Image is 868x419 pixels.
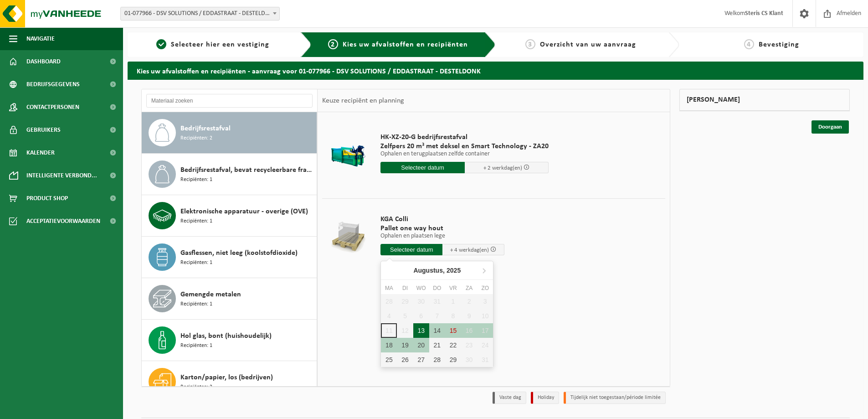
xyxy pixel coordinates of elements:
div: 21 [429,338,445,352]
span: Karton/papier, los (bedrijven) [180,372,273,383]
div: 26 [397,352,413,367]
span: HK-XZ-20-G bedrijfsrestafval [380,133,549,142]
div: [PERSON_NAME] [679,89,850,111]
div: 27 [413,352,429,367]
p: Ophalen en terugplaatsen zelfde container [380,151,549,157]
div: 25 [381,352,397,367]
span: Hol glas, bont (huishoudelijk) [180,331,272,341]
span: Product Shop [26,187,68,210]
div: di [397,284,413,293]
span: 3 [525,39,535,49]
span: 4 [744,39,754,49]
div: do [429,284,445,293]
span: Acceptatievoorwaarden [26,210,100,233]
div: vr [445,284,461,293]
li: Vaste dag [493,392,526,404]
span: Selecteer hier een vestiging [171,41,269,48]
span: Gebruikers [26,119,61,141]
span: Recipiënten: 1 [180,341,212,350]
li: Holiday [531,392,559,404]
input: Selecteer datum [380,244,442,255]
button: Elektronische apparatuur - overige (OVE) Recipiënten: 1 [142,195,317,237]
h2: Kies uw afvalstoffen en recipiënten - aanvraag voor 01-077966 - DSV SOLUTIONS / EDDASTRAAT - DEST... [128,62,863,79]
span: Recipiënten: 1 [180,217,212,226]
div: Keuze recipiënt en planning [318,89,409,112]
span: Pallet one way hout [380,224,504,233]
span: + 4 werkdag(en) [450,247,489,253]
span: Recipiënten: 1 [180,259,212,267]
span: Recipiënten: 1 [180,176,212,184]
span: Navigatie [26,27,55,50]
div: 29 [445,352,461,367]
span: 01-077966 - DSV SOLUTIONS / EDDASTRAAT - DESTELDONK [121,7,279,20]
span: Gasflessen, niet leeg (koolstofdioxide) [180,248,298,259]
span: Intelligente verbond... [26,164,97,187]
button: Hol glas, bont (huishoudelijk) Recipiënten: 1 [142,320,317,361]
a: 1Selecteer hier een vestiging [132,39,293,50]
span: Gemengde metalen [180,289,241,300]
p: Ophalen en plaatsen lege [380,233,504,239]
a: Doorgaan [812,120,849,134]
div: Augustus, [410,263,464,278]
div: ma [381,284,397,293]
span: Elektronische apparatuur - overige (OVE) [180,206,308,217]
button: Gasflessen, niet leeg (koolstofdioxide) Recipiënten: 1 [142,237,317,278]
div: 28 [429,352,445,367]
span: 01-077966 - DSV SOLUTIONS / EDDASTRAAT - DESTELDONK [120,7,280,21]
span: Kies uw afvalstoffen en recipiënten [343,41,468,48]
div: 19 [397,338,413,352]
span: Zelfpers 20 m³ met deksel en Smart Technology - ZA20 [380,142,549,151]
span: 1 [156,39,166,49]
span: Bevestiging [759,41,799,48]
span: + 2 werkdag(en) [483,165,522,171]
i: 2025 [447,267,461,274]
div: 13 [413,323,429,338]
button: Bedrijfsrestafval, bevat recycleerbare fracties Recipiënten: 1 [142,154,317,195]
div: wo [413,284,429,293]
div: 18 [381,338,397,352]
input: Materiaal zoeken [146,94,313,108]
input: Selecteer datum [380,162,465,173]
span: Recipiënten: 2 [180,134,212,143]
span: KGA Colli [380,215,504,224]
div: 14 [429,323,445,338]
span: Bedrijfsrestafval, bevat recycleerbare fracties [180,165,314,176]
div: 22 [445,338,461,352]
span: Overzicht van uw aanvraag [540,41,636,48]
span: Bedrijfsgegevens [26,73,80,96]
button: Gemengde metalen Recipiënten: 1 [142,278,317,320]
div: zo [477,284,493,293]
span: Contactpersonen [26,96,79,119]
span: 2 [328,39,338,49]
span: Kalender [26,141,55,164]
div: za [461,284,477,293]
strong: Steris CS Klant [745,10,783,17]
span: Recipiënten: 1 [180,300,212,309]
div: 20 [413,338,429,352]
span: Dashboard [26,50,61,73]
button: Karton/papier, los (bedrijven) Recipiënten: 3 [142,361,317,403]
button: Bedrijfsrestafval Recipiënten: 2 [142,112,317,154]
span: Bedrijfsrestafval [180,123,231,134]
li: Tijdelijk niet toegestaan/période limitée [564,392,666,404]
span: Recipiënten: 3 [180,383,212,392]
